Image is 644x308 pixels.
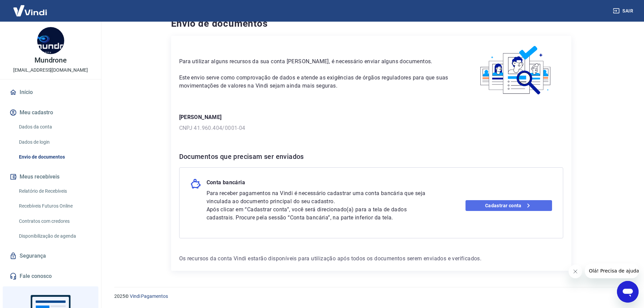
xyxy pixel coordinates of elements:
button: Meu cadastro [8,105,93,120]
a: Fale conosco [8,269,93,284]
a: Dados da conta [16,120,93,134]
span: Olá! Precisa de ajuda? [4,5,57,10]
p: CNPJ 41.960.404/0001-04 [179,124,563,132]
img: ecf584f1-9611-4d4b-897d-8b0430cdaafb.jpeg [37,27,64,54]
a: Relatório de Recebíveis [16,184,93,198]
p: 2025 © [114,293,628,300]
a: Recebíveis Futuros Online [16,199,93,213]
p: Para receber pagamentos na Vindi é necessário cadastrar uma conta bancária que seja vinculada ao ... [207,189,431,206]
p: Para utilizar alguns recursos da sua conta [PERSON_NAME], é necessário enviar alguns documentos. [179,57,453,66]
img: waiting_documents.41d9841a9773e5fdf392cede4d13b617.svg [469,44,563,97]
a: Vindi Pagamentos [130,293,168,299]
h4: Envio de documentos [171,17,571,30]
a: Envio de documentos [16,150,93,164]
p: Conta bancária [207,179,245,189]
a: Contratos com credores [16,214,93,228]
p: Mundrone [34,57,67,64]
a: Dados de login [16,135,93,149]
a: Segurança [8,248,93,263]
button: Meus recebíveis [8,169,93,184]
p: Este envio serve como comprovação de dados e atende as exigências de órgãos reguladores para que ... [179,74,453,90]
img: Vindi [8,0,52,21]
p: [PERSON_NAME] [179,113,563,121]
iframe: Mensagem da empresa [585,263,639,278]
p: Após clicar em “Cadastrar conta”, você será direcionado(a) para a tela de dados cadastrais. Procu... [207,206,431,222]
p: Os recursos da conta Vindi estarão disponíveis para utilização após todos os documentos serem env... [179,255,563,263]
iframe: Fechar mensagem [569,265,582,278]
a: Cadastrar conta [466,200,552,211]
p: [EMAIL_ADDRESS][DOMAIN_NAME] [13,67,88,74]
h6: Documentos que precisam ser enviados [179,151,563,162]
a: Início [8,85,93,100]
img: money_pork.0c50a358b6dafb15dddc3eea48f23780.svg [190,179,201,189]
a: Disponibilização de agenda [16,229,93,243]
button: Sair [612,5,636,17]
iframe: Botão para abrir a janela de mensagens [617,281,639,303]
